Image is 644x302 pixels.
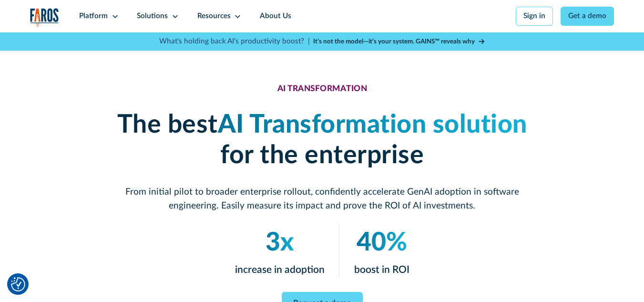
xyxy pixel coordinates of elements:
[30,8,59,27] a: home
[159,36,310,47] p: What's holding back AI's productivity boost? |
[137,11,168,22] div: Solutions
[11,277,25,292] button: Cookie Settings
[103,186,541,213] p: From initial pilot to broader enterprise rollout, confidently accelerate GenAI adoption in softwa...
[117,112,217,137] strong: The best
[277,84,367,94] div: AI TRANSFORMATION
[265,230,294,256] em: 3x
[79,11,108,22] div: Platform
[235,262,324,278] p: increase in adoption
[217,112,527,137] em: AI Transformation solution
[197,11,231,22] div: Resources
[516,7,553,26] a: Sign in
[220,143,424,168] strong: for the enterprise
[354,262,409,278] p: boost in ROI
[11,277,25,292] img: Revisit consent button
[313,38,475,45] strong: It’s not the model—it’s your system. GAINS™ reveals why
[561,7,614,26] a: Get a demo
[357,230,407,256] em: 40%
[313,37,485,46] a: It’s not the model—it’s your system. GAINS™ reveals why
[30,8,59,27] img: Logo of the analytics and reporting company Faros.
